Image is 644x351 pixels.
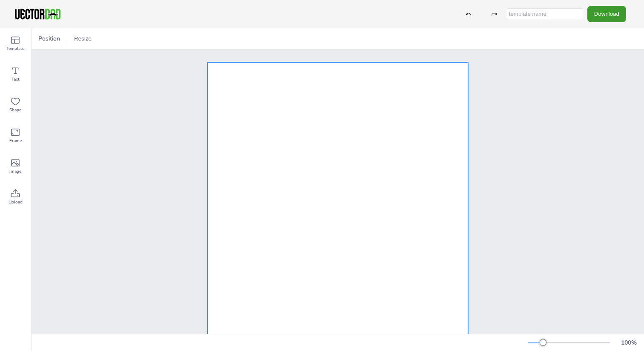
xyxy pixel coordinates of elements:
button: Download [587,6,626,22]
span: Position [37,35,62,43]
span: Upload [9,199,23,206]
span: Shape [9,107,21,113]
button: Resize [71,32,95,46]
img: VectorDad-1.png [14,8,62,20]
div: 100 % [618,339,639,347]
span: Template [6,45,24,52]
span: Image [9,168,21,175]
span: Frame [9,137,22,144]
span: Text [11,76,20,83]
input: template name [507,8,583,20]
